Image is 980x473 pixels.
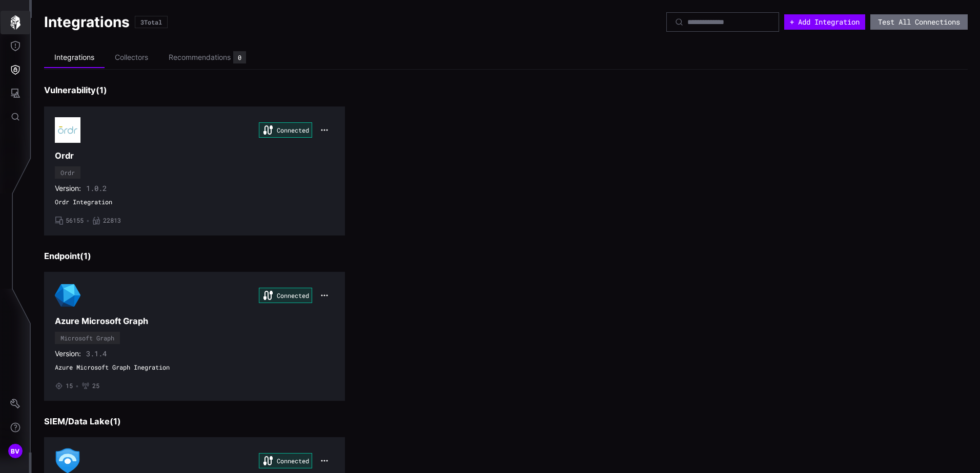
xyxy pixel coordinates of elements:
[44,85,968,96] h3: Vulnerability ( 1 )
[55,184,81,193] span: Version:
[55,150,334,161] h3: Ordr
[44,416,968,427] h3: SIEM/Data Lake ( 1 )
[60,335,114,341] div: Microsoft Graph
[55,283,80,308] img: Microsoft Graph
[259,453,312,468] div: Connected
[55,117,80,143] img: Ordr
[1,439,30,463] button: BV
[870,14,968,30] button: Test All Connections
[55,198,334,206] span: Ordr Integration
[75,382,79,390] span: •
[55,316,334,327] h3: Azure Microsoft Graph
[140,19,162,25] div: 3 Total
[44,251,968,262] h3: Endpoint ( 1 )
[66,217,84,225] span: 56155
[11,446,20,457] span: BV
[784,14,865,30] button: + Add Integration
[259,122,312,138] div: Connected
[92,382,99,390] span: 25
[66,382,73,390] span: 15
[105,48,158,68] li: Collectors
[60,169,75,176] div: Ordr
[55,363,334,372] span: Azure Microsoft Graph Inegration
[86,349,107,358] span: 3.1.4
[238,54,241,60] div: 0
[259,288,312,303] div: Connected
[86,217,90,225] span: •
[55,349,81,358] span: Version:
[44,48,105,68] li: Integrations
[86,184,107,193] span: 1.0.2
[169,53,231,62] div: Recommendations
[103,217,121,225] span: 22813
[44,13,130,31] h1: Integrations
